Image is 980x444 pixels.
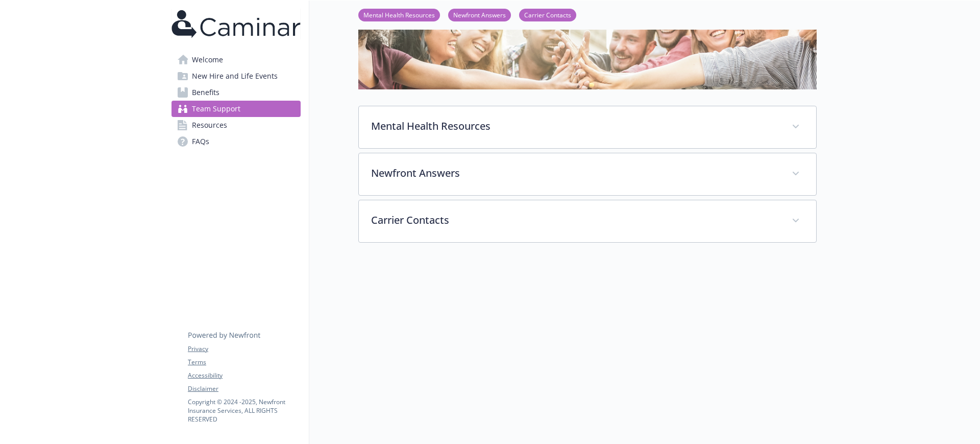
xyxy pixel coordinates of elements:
[358,10,440,19] a: Mental Health Resources
[171,84,301,101] a: Benefits
[171,68,301,84] a: New Hire and Life Events
[359,153,816,195] div: Newfront Answers
[188,344,300,354] a: Privacy
[359,106,816,148] div: Mental Health Resources
[171,52,301,68] a: Welcome
[359,200,816,242] div: Carrier Contacts
[192,68,278,84] span: New Hire and Life Events
[371,213,779,228] p: Carrier Contacts
[519,10,576,19] a: Carrier Contacts
[371,166,779,181] p: Newfront Answers
[171,101,301,117] a: Team Support
[192,84,219,101] span: Benefits
[192,52,223,68] span: Welcome
[188,371,300,380] a: Accessibility
[188,398,300,424] p: Copyright © 2024 - 2025 , Newfront Insurance Services, ALL RIGHTS RESERVED
[188,384,300,393] a: Disclaimer
[188,358,300,367] a: Terms
[171,117,301,133] a: Resources
[448,10,511,19] a: Newfront Answers
[192,117,227,133] span: Resources
[171,133,301,150] a: FAQs
[192,101,240,117] span: Team Support
[192,133,209,150] span: FAQs
[371,119,779,134] p: Mental Health Resources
